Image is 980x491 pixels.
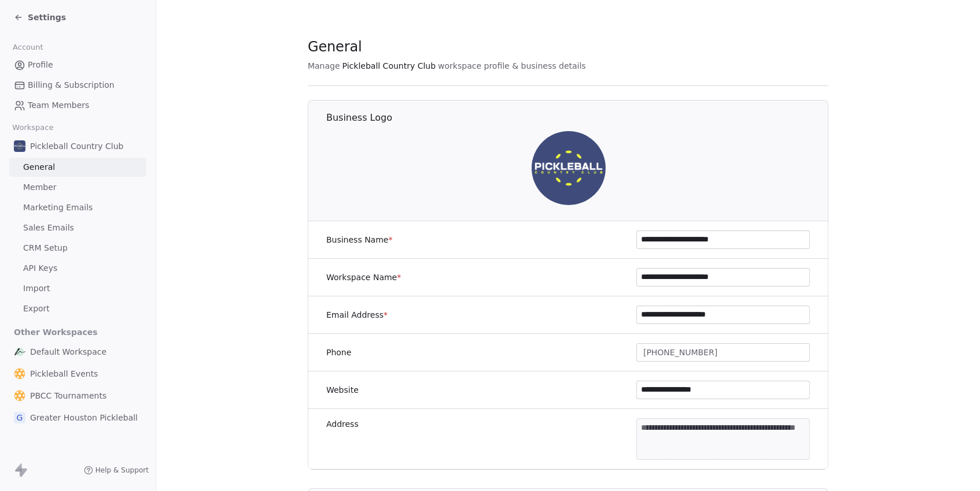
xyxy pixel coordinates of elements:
[9,198,146,217] a: Marketing Emails
[308,38,362,55] span: General
[23,202,93,214] span: Marketing Emails
[14,412,25,423] span: G
[28,79,115,91] span: Billing & Subscription
[9,76,146,95] a: Billing & Subscription
[308,60,340,72] span: Manage
[30,140,124,152] span: Pickleball Country Club
[14,346,25,358] img: v-fav_2023.png
[9,158,146,177] a: General
[95,466,149,475] span: Help & Support
[9,96,146,115] a: Team Members
[9,279,146,298] a: Import
[342,60,436,72] span: Pickleball Country Club
[30,390,106,401] span: PBCC Tournaments
[9,239,146,258] a: CRM Setup
[14,368,25,380] img: pickleball_events_fav.png
[8,39,48,56] span: Account
[326,347,351,358] label: Phone
[23,262,57,274] span: API Keys
[23,181,57,194] span: Member
[28,12,66,23] span: Settings
[14,390,25,401] img: pickleball_events_fav.png
[9,178,146,197] a: Member
[23,222,74,234] span: Sales Emails
[9,218,146,237] a: Sales Emails
[28,59,53,71] span: Profile
[532,131,606,205] img: Pickleball-Country-Club-Logo--bluviol.png
[643,347,717,359] span: [PHONE_NUMBER]
[326,111,829,124] h1: Business Logo
[14,140,25,152] img: Pickleball-Country-Club-Logo--bluviol.png
[14,12,66,23] a: Settings
[23,303,50,315] span: Export
[30,412,138,423] span: Greater Houston Pickleball
[326,234,393,245] label: Business Name
[9,259,146,278] a: API Keys
[438,60,586,72] span: workspace profile & business details
[23,282,50,295] span: Import
[30,346,106,358] span: Default Workspace
[23,242,68,254] span: CRM Setup
[9,299,146,318] a: Export
[8,119,58,136] span: Workspace
[326,418,359,430] label: Address
[326,309,388,321] label: Email Address
[9,323,102,341] span: Other Workspaces
[326,271,401,283] label: Workspace Name
[23,161,55,173] span: General
[28,99,89,111] span: Team Members
[9,55,146,75] a: Profile
[636,343,810,362] button: [PHONE_NUMBER]
[326,384,359,396] label: Website
[30,368,98,380] span: Pickleball Events
[84,466,149,475] a: Help & Support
